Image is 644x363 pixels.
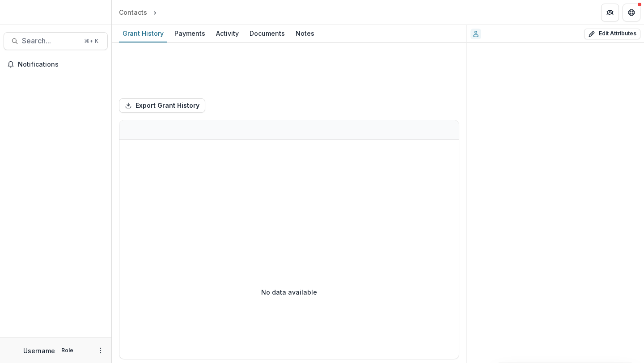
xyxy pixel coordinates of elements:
a: Payments [171,25,209,42]
a: Activity [212,25,242,42]
span: Search... [22,37,79,45]
nav: breadcrumb [115,6,197,19]
button: Search... [4,32,108,50]
p: Role [59,346,76,355]
button: Get Help [623,4,640,21]
div: Activity [212,27,242,40]
button: More [95,345,106,356]
p: No data available [261,287,317,297]
button: Edit Attributes [584,29,640,39]
div: Payments [171,27,209,40]
span: Notifications [18,61,104,68]
p: Username [23,346,55,355]
div: Grant History [119,27,167,40]
a: Documents [246,25,288,42]
a: Notes [292,25,318,42]
button: Notifications [4,57,108,72]
div: Contacts [119,8,147,17]
button: Export Grant History [119,98,205,113]
div: Documents [246,27,288,40]
a: Grant History [119,25,167,42]
div: Notes [292,27,318,40]
button: Partners [601,4,619,21]
div: ⌘ + K [82,36,100,46]
a: Contacts [115,6,151,19]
